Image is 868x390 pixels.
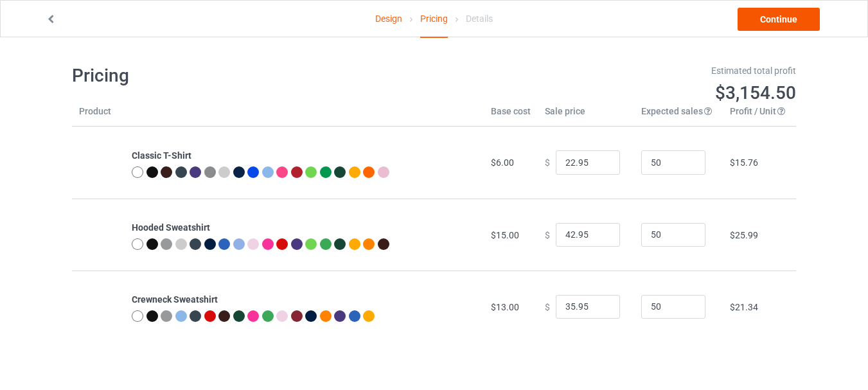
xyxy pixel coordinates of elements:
div: Details [466,1,493,37]
b: Classic T-Shirt [132,150,191,161]
div: Estimated total profit [443,64,797,77]
h1: Pricing [72,64,425,87]
th: Sale price [538,105,634,127]
th: Profit / Unit [723,105,796,127]
th: Base cost [484,105,538,127]
img: heather_texture.png [204,166,216,178]
b: Hooded Sweatshirt [132,222,210,233]
span: $6.00 [491,157,514,168]
span: $3,154.50 [715,82,796,103]
a: Design [375,1,402,37]
span: $ [545,301,550,312]
b: Crewneck Sweatshirt [132,294,218,305]
span: $25.99 [730,230,758,240]
span: $21.34 [730,302,758,312]
span: $13.00 [491,302,519,312]
span: $15.00 [491,230,519,240]
span: $15.76 [730,157,758,168]
th: Expected sales [634,105,723,127]
a: Continue [738,8,820,31]
th: Product [72,105,125,127]
span: $ [545,229,550,240]
div: Pricing [420,1,448,38]
span: $ [545,157,550,168]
